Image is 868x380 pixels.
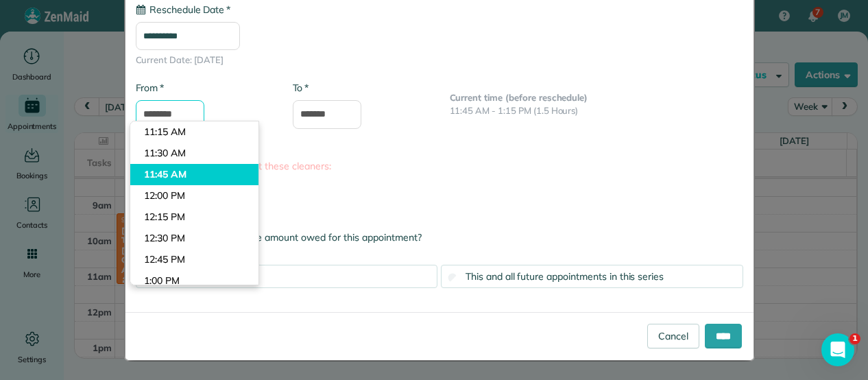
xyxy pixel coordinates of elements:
li: 12:45 PM [130,249,258,270]
label: Apply changes to [136,246,743,259]
li: 12:00 PM [130,185,258,206]
li: 11:15 AM [130,121,258,143]
li: 12:30 PM [130,228,258,249]
span: Automatically recalculate amount owed for this appointment? [152,231,422,244]
span: 1 [849,333,860,344]
label: From [136,81,164,95]
iframe: Intercom live chat [821,333,854,366]
li: 11:45 AM [130,164,258,185]
b: Current time (before reschedule) [450,92,588,103]
span: Current Date: [DATE] [136,54,743,67]
label: Reschedule Date [136,3,230,16]
a: Cancel [647,324,699,348]
span: This and all future appointments in this series [466,270,664,283]
li: 1:00 PM [130,270,258,292]
li: [PERSON_NAME] [136,205,743,219]
li: 11:30 AM [130,143,258,164]
li: 12:15 PM [130,206,258,228]
label: To [293,81,309,95]
input: This and all future appointments in this series [448,273,457,282]
p: 11:45 AM - 1:15 PM (1.5 Hours) [450,104,743,118]
label: This reschedule will impact these cleaners: [136,159,743,173]
li: [PERSON_NAME] [136,192,743,206]
li: [PERSON_NAME] [136,178,743,192]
